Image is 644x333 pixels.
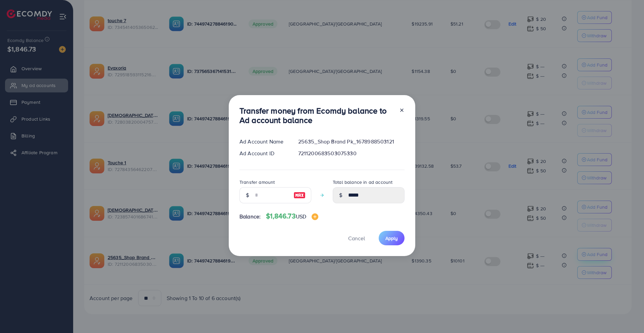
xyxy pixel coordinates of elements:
button: Cancel [340,231,373,245]
iframe: Chat [615,303,639,328]
span: USD [296,213,306,220]
div: Ad Account ID [234,150,293,157]
h4: $1,846.73 [266,212,318,220]
div: 25635_Shop Brand Pk_1678988503121 [293,138,410,145]
img: image [293,191,306,199]
button: Apply [379,231,405,245]
label: Transfer amount [239,179,275,185]
div: Ad Account Name [234,138,293,145]
label: Total balance in ad account [333,179,392,185]
span: Balance: [239,213,261,220]
h3: Transfer money from Ecomdy balance to Ad account balance [239,106,394,125]
span: Apply [385,235,398,242]
img: image [312,213,318,220]
div: 7211200683503075330 [293,150,410,157]
span: Cancel [348,235,365,242]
